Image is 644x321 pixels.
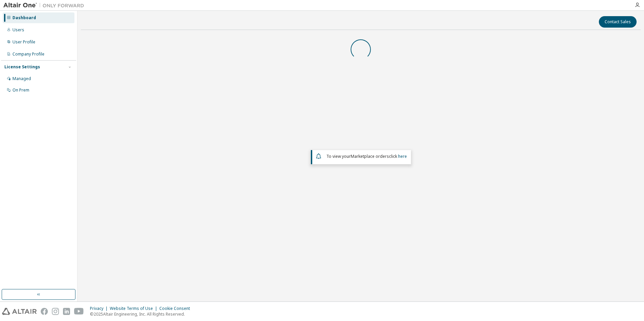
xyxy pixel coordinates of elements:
[12,51,44,57] div: Company Profile
[4,64,40,70] div: License Settings
[52,308,59,315] img: instagram.svg
[110,306,159,311] div: Website Terms of Use
[63,308,70,315] img: linkedin.svg
[599,16,637,28] button: Contact Sales
[90,311,194,317] p: © 2025 Altair Engineering, Inc. All Rights Reserved.
[12,76,31,81] div: Managed
[3,2,88,9] img: Altair One
[12,87,29,93] div: On Prem
[41,308,48,315] img: facebook.svg
[2,308,37,315] img: altair_logo.svg
[74,308,84,315] img: youtube.svg
[159,306,194,311] div: Cookie Consent
[12,27,24,33] div: Users
[12,15,36,21] div: Dashboard
[351,153,389,159] em: Marketplace orders
[90,306,110,311] div: Privacy
[398,153,407,159] a: here
[12,39,35,45] div: User Profile
[326,153,407,159] span: To view your click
